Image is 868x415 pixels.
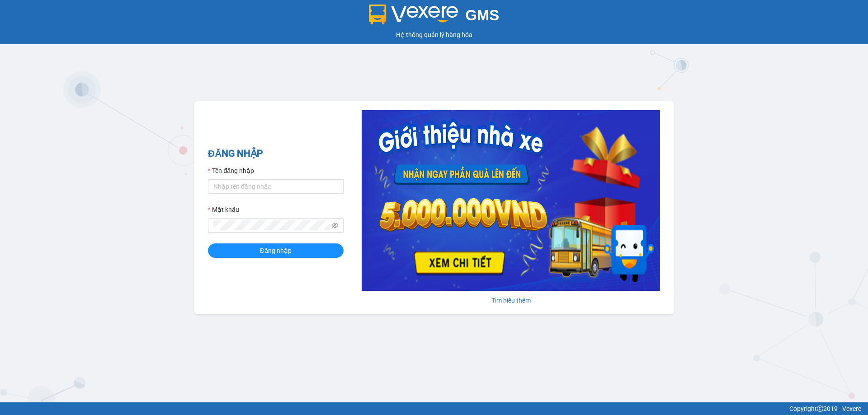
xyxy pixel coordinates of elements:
input: Tên đăng nhập [208,179,344,194]
h2: ĐĂNG NHẬP [208,146,344,161]
span: GMS [465,7,499,23]
span: Đăng nhập [260,246,292,256]
img: banner-0 [362,110,660,291]
a: GMS [369,14,500,21]
label: Tên đăng nhập [208,166,254,176]
span: copyright [817,406,823,412]
img: logo 2 [369,5,458,24]
label: Mật khẩu [208,205,239,214]
input: Mật khẩu [213,220,330,230]
div: Copyright 2019 - Vexere [7,404,861,414]
span: eye-invisible [332,222,338,228]
div: Tìm hiểu thêm [362,295,660,305]
button: Đăng nhập [208,243,344,258]
div: Hệ thống quản lý hàng hóa [2,30,866,40]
